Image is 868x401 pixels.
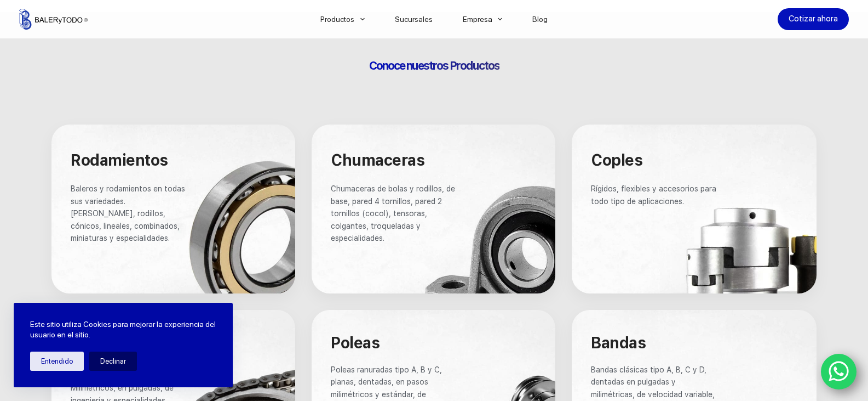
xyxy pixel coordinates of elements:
span: Chumaceras de bolas y rodillos, de base, pared 4 tornillos, pared 2 tornillos (cocol), tensoras, ... [331,184,457,242]
span: Conoce nuestros Productos [369,59,499,72]
p: Este sitio utiliza Cookies para mejorar la experiencia del usuario en el sitio. [30,319,216,341]
span: Rígidos, flexibles y accesorios para todo tipo de aplicaciones. [591,184,718,205]
button: Entendido [30,352,84,371]
img: Balerytodo [19,9,88,30]
span: Poleas [331,334,380,352]
span: Chumaceras [331,151,424,170]
span: Baleros y rodamientos en todas sus variedades. [PERSON_NAME], rodillos, cónicos, lineales, combin... [71,184,187,242]
span: Rodamientos [71,151,168,170]
span: Coples [591,151,642,170]
a: Cotizar ahora [778,8,849,30]
a: WhatsApp [821,354,857,390]
button: Declinar [89,352,137,371]
span: Bandas [591,334,646,352]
